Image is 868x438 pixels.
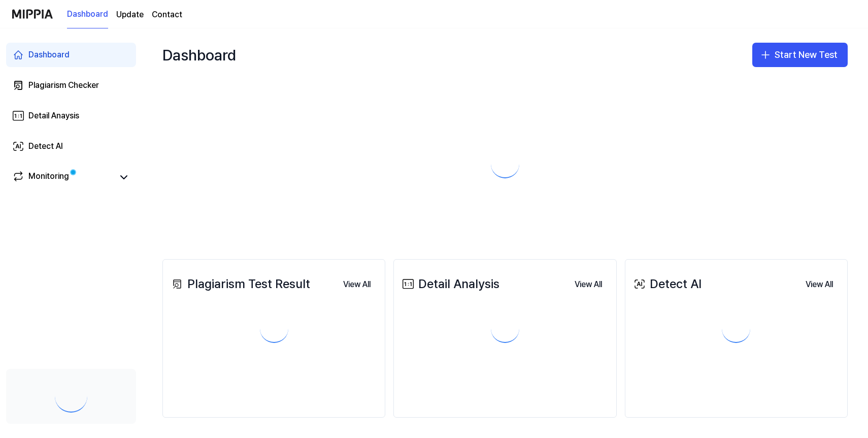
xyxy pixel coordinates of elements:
[797,273,841,295] a: View All
[335,273,379,295] a: View All
[566,273,610,295] a: View All
[6,73,136,98] a: Plagiarism Checker
[28,110,79,122] div: Detail Anaysis
[28,170,69,184] div: Monitoring
[12,170,114,184] a: Monitoring
[152,9,182,21] a: Contact
[162,39,236,71] div: Dashboard
[631,274,702,294] div: Detect AI
[28,49,70,61] div: Dashboard
[67,1,108,28] a: Dashboard
[28,79,99,91] div: Plagiarism Checker
[752,43,848,67] button: Start New Test
[335,274,379,295] button: View All
[6,134,136,159] a: Detect AI
[6,104,136,128] a: Detail Anaysis
[797,274,841,295] button: View All
[566,274,610,295] button: View All
[169,274,310,294] div: Plagiarism Test Result
[400,274,499,294] div: Detail Analysis
[6,43,136,67] a: Dashboard
[28,140,63,152] div: Detect AI
[116,9,144,21] a: Update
